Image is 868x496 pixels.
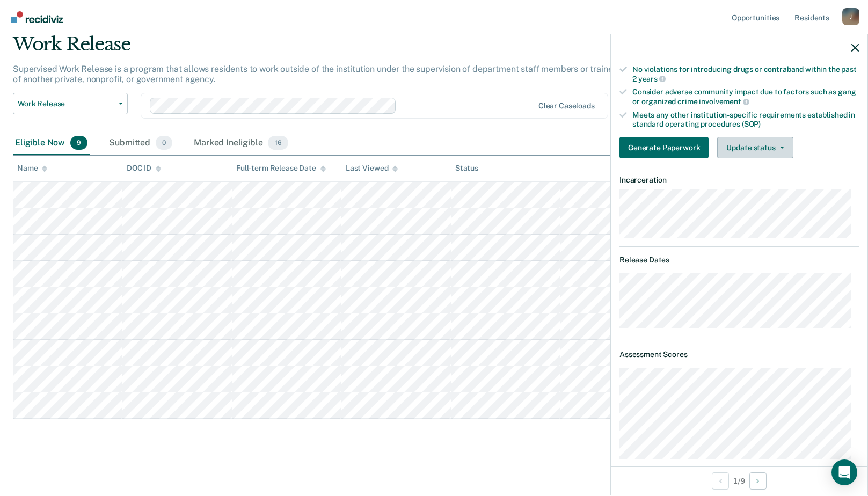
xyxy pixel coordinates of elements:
button: Next Opportunity [749,472,767,490]
span: 0 [156,136,172,150]
span: years [638,75,666,83]
div: Eligible Now [13,132,90,155]
div: Last Viewed [346,164,398,173]
div: 1 / 9 [611,466,867,495]
div: Status [455,164,478,173]
div: Meets any other institution-specific requirements established in standard operating procedures [632,111,859,129]
span: Work Release [18,99,114,108]
button: Previous Opportunity [712,472,729,490]
div: Open Intercom Messenger [831,459,857,485]
span: 16 [268,136,288,150]
img: Recidiviz [11,11,63,23]
dt: Incarceration [619,176,859,185]
span: (SOP) [742,120,761,128]
div: Marked Ineligible [192,132,290,155]
div: Clear caseloads [538,101,595,111]
div: Work Release [13,33,664,64]
span: 9 [70,136,87,150]
div: Submitted [107,132,174,155]
div: Name [17,164,47,173]
div: Full-term Release Date [236,164,326,173]
button: Profile dropdown button [842,8,859,25]
button: Update status [717,137,793,158]
dt: Release Dates [619,256,859,265]
div: No violations for introducing drugs or contraband within the past 2 [632,65,859,83]
div: J [842,8,859,25]
div: Consider adverse community impact due to factors such as gang or organized crime [632,87,859,106]
div: DOC ID [127,164,161,173]
dt: Assessment Scores [619,350,859,359]
span: involvement [699,97,749,106]
button: Generate Paperwork [619,137,709,158]
p: Supervised Work Release is a program that allows residents to work outside of the institution und... [13,64,663,84]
